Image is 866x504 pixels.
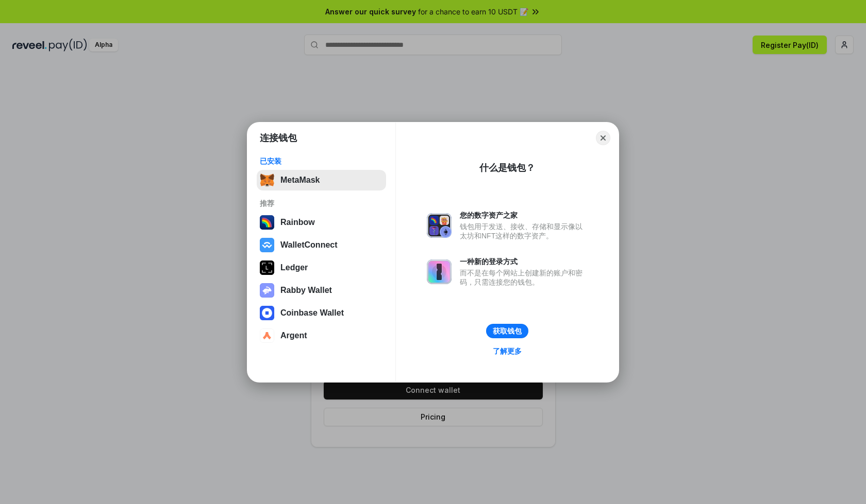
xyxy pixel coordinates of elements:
[260,132,297,144] h1: 连接钱包
[257,170,386,190] button: MetaMask
[280,331,307,340] div: Argent
[260,328,274,343] img: svg+xml,%3Csvg%20width%3D%2228%22%20height%3D%2228%22%20viewBox%3D%220%200%2028%2028%22%20fill%3D...
[280,218,315,227] div: Rainbow
[596,131,610,145] button: Close
[257,303,386,323] button: Coinbase Wallet
[479,162,535,174] div: 什么是钱包？
[460,222,588,240] div: 钱包用于发送、接收、存储和显示像以太坊和NFT这样的数字资产。
[280,240,338,250] div: WalletConnect
[280,286,332,295] div: Rabby Wallet
[427,259,452,284] img: svg+xml,%3Csvg%20xmlns%3D%22http%3A%2F%2Fwww.w3.org%2F2000%2Fsvg%22%20fill%3D%22none%22%20viewBox...
[260,260,274,275] img: svg+xml,%3Csvg%20xmlns%3D%22http%3A%2F%2Fwww.w3.org%2F2000%2Fsvg%22%20width%3D%2228%22%20height%3...
[260,199,383,208] div: 推荐
[260,215,274,230] img: svg+xml,%3Csvg%20width%3D%22120%22%20height%3D%22120%22%20viewBox%3D%220%200%20120%20120%22%20fil...
[460,268,588,287] div: 而不是在每个网站上创建新的账户和密码，只需连接您的钱包。
[257,325,386,346] button: Argent
[260,283,274,298] img: svg+xml,%3Csvg%20xmlns%3D%22http%3A%2F%2Fwww.w3.org%2F2000%2Fsvg%22%20fill%3D%22none%22%20viewBox...
[493,346,522,356] div: 了解更多
[460,257,588,266] div: 一种新的登录方式
[280,176,320,185] div: MetaMask
[280,308,344,318] div: Coinbase Wallet
[257,235,386,255] button: WalletConnect
[260,157,383,166] div: 已安装
[427,213,452,238] img: svg+xml,%3Csvg%20xmlns%3D%22http%3A%2F%2Fwww.w3.org%2F2000%2Fsvg%22%20fill%3D%22none%22%20viewBox...
[493,326,522,336] div: 获取钱包
[260,306,274,320] img: svg+xml,%3Csvg%20width%3D%2228%22%20height%3D%2228%22%20viewBox%3D%220%200%2028%2028%22%20fill%3D...
[260,173,274,187] img: svg+xml,%3Csvg%20fill%3D%22none%22%20height%3D%2233%22%20viewBox%3D%220%200%2035%2033%22%20width%...
[260,238,274,252] img: svg+xml,%3Csvg%20width%3D%2228%22%20height%3D%2228%22%20viewBox%3D%220%200%2028%2028%22%20fill%3D...
[486,324,528,338] button: 获取钱包
[487,344,528,358] a: 了解更多
[257,257,386,278] button: Ledger
[257,212,386,233] button: Rainbow
[280,263,308,272] div: Ledger
[257,280,386,301] button: Rabby Wallet
[460,211,588,220] div: 您的数字资产之家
